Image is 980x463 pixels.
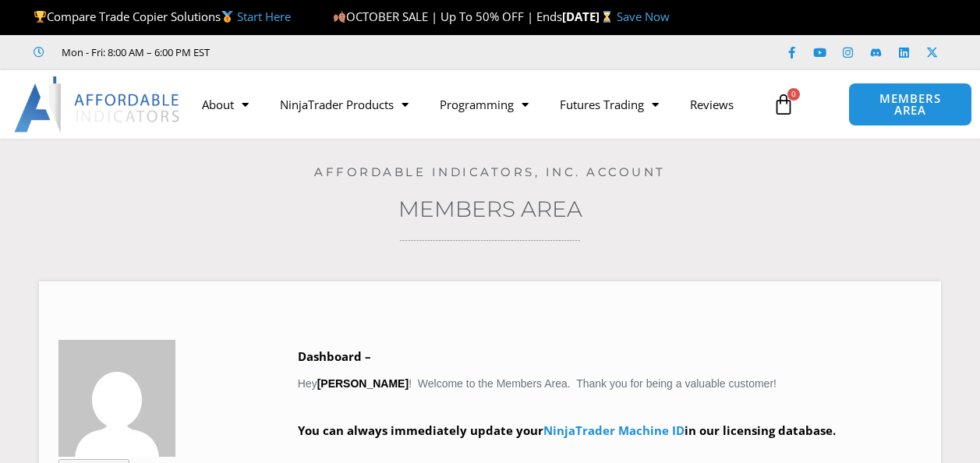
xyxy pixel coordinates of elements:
[58,340,175,457] img: cd2998f6a2ba43deee5538cdc024d25cd20d36cf65fd22dfd14c02a6cb58fda3
[544,87,674,122] a: Futures Trading
[601,11,613,23] img: ⌛
[34,9,291,24] span: Compare Trade Copier Solutions
[749,82,818,127] a: 0
[298,348,371,364] b: Dashboard –
[221,11,233,23] img: 🥇
[186,87,264,122] a: About
[865,93,955,116] span: MEMBERS AREA
[314,164,666,179] a: Affordable Indicators, Inc. Account
[237,9,291,24] a: Start Here
[333,9,562,24] span: OCTOBER SALE | Up To 50% OFF | Ends
[848,83,971,126] a: MEMBERS AREA
[232,44,465,60] iframe: Customer reviews powered by Trustpilot
[317,377,409,390] strong: [PERSON_NAME]
[562,9,616,24] strong: [DATE]
[298,422,836,438] strong: You can always immediately update your in our licensing database.
[264,87,424,122] a: NinjaTrader Products
[787,88,800,101] span: 0
[58,43,210,62] span: Mon - Fri: 8:00 AM – 6:00 PM EST
[186,87,765,122] nav: Menu
[543,422,685,438] a: NinjaTrader Machine ID
[14,76,182,133] img: LogoAI | Affordable Indicators – NinjaTrader
[424,87,544,122] a: Programming
[34,11,46,23] img: 🏆
[398,196,582,222] a: Members Area
[674,87,749,122] a: Reviews
[334,11,345,23] img: 🍂
[617,9,670,24] a: Save Now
